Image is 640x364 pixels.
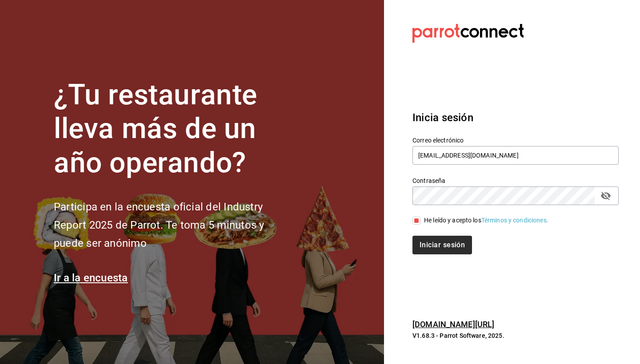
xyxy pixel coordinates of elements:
h1: ¿Tu restaurante lleva más de un año operando? [54,78,294,180]
label: Contraseña [412,177,619,183]
label: Correo electrónico [412,137,619,143]
h2: Participa en la encuesta oficial del Industry Report 2025 de Parrot. Te toma 5 minutos y puede se... [54,198,294,252]
input: Ingresa tu correo electrónico [412,146,619,165]
a: Ir a la encuesta [54,272,128,284]
button: Iniciar sesión [412,236,472,254]
a: Términos y condiciones. [481,217,548,224]
div: He leído y acepto los [424,216,548,225]
p: V1.68.3 - Parrot Software, 2025. [412,331,619,340]
a: [DOMAIN_NAME][URL] [412,320,494,329]
h3: Inicia sesión [412,110,619,126]
button: passwordField [598,188,613,203]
